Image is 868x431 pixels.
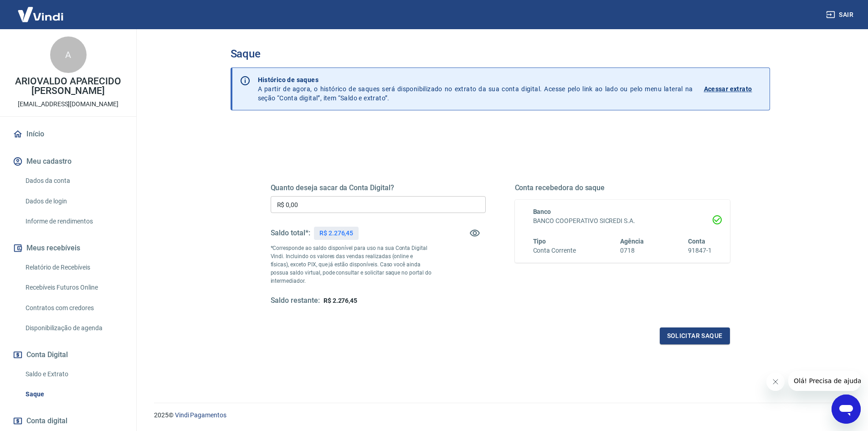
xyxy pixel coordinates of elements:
[175,411,226,419] a: Vindi Pagamentos
[22,258,125,277] a: Relatório de Recebíveis
[271,183,486,192] h5: Quanto deseja sacar da Conta Digital?
[50,36,87,73] div: A
[660,327,730,344] button: Solicitar saque
[26,415,67,427] span: Conta digital
[620,246,644,255] h6: 0718
[324,297,357,304] span: R$ 2.276,45
[824,6,857,23] button: Sair
[22,365,125,384] a: Saldo e Extrato
[515,183,730,192] h5: Conta recebedora do saque
[154,410,846,420] p: 2025 ©
[271,244,432,285] p: *Corresponde ao saldo disponível para uso na sua Conta Digital Vindi. Incluindo os valores das ve...
[271,296,320,306] h5: Saldo restante:
[22,278,125,297] a: Recebíveis Futuros Online
[231,47,770,60] h3: Saque
[533,246,576,255] h6: Conta Corrente
[688,246,712,255] h6: 91847-1
[22,192,125,211] a: Dados de login
[688,238,705,245] span: Conta
[22,171,125,190] a: Dados da conta
[533,216,712,226] h6: BANCO COOPERATIVO SICREDI S.A.
[11,0,70,28] img: Vindi
[11,411,125,431] a: Conta digital
[11,238,125,258] button: Meus recebíveis
[22,385,125,404] a: Saque
[788,371,861,391] iframe: Mensagem da empresa
[766,373,785,391] iframe: Fechar mensagem
[258,75,693,84] p: Histórico de saques
[832,395,861,424] iframe: Botão para abrir a janela de mensagens
[18,99,118,109] p: [EMAIL_ADDRESS][DOMAIN_NAME]
[22,299,125,317] a: Contratos com credores
[11,124,125,144] a: Início
[620,238,644,245] span: Agência
[319,228,353,238] p: R$ 2.276,45
[533,238,546,245] span: Tipo
[11,151,125,171] button: Meu cadastro
[11,345,125,365] button: Conta Digital
[533,208,551,215] span: Banco
[22,319,125,338] a: Disponibilização de agenda
[704,75,762,103] a: Acessar extrato
[7,77,129,96] p: ARIOVALDO APARECIDO [PERSON_NAME]
[271,228,310,238] h5: Saldo total*:
[5,6,77,14] span: Olá! Precisa de ajuda?
[22,212,125,231] a: Informe de rendimentos
[704,84,752,93] p: Acessar extrato
[258,75,693,103] p: A partir de agora, o histórico de saques será disponibilizado no extrato da sua conta digital. Ac...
